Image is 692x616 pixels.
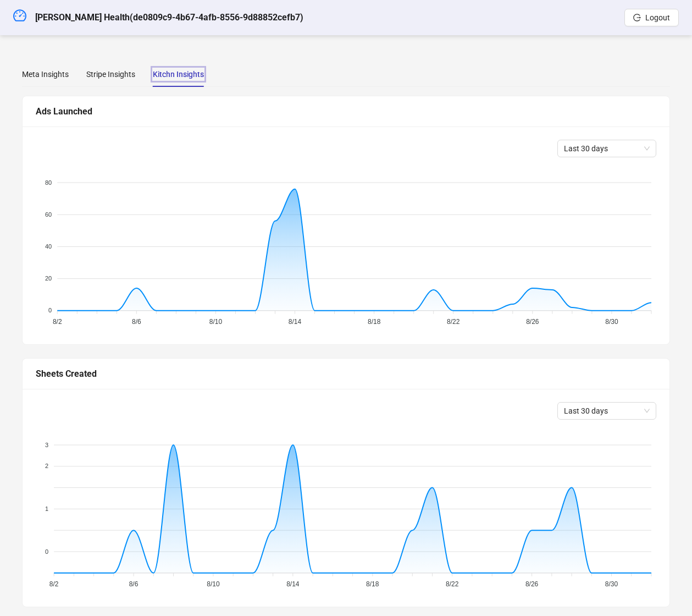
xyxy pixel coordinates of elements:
span: Last 30 days [564,140,650,157]
tspan: 0 [48,307,52,313]
span: logout [633,14,641,21]
tspan: 20 [45,275,52,282]
tspan: 8/30 [605,318,618,326]
tspan: 8/30 [605,580,618,588]
tspan: 8/26 [525,580,539,588]
h5: [PERSON_NAME] Health ( de0809c9-4b67-4afb-8556-9d88852cefb7 ) [35,11,303,24]
button: Logout [624,9,679,26]
span: Logout [645,13,670,22]
div: Kitchn Insights [153,68,204,80]
tspan: 8/10 [207,580,220,588]
tspan: 8/14 [289,318,302,326]
tspan: 8/26 [526,318,539,326]
div: Stripe Insights [86,68,135,80]
tspan: 8/18 [366,580,379,588]
tspan: 40 [45,243,52,250]
tspan: 8/6 [132,318,141,326]
tspan: 8/6 [129,580,139,588]
tspan: 80 [45,179,52,186]
span: Last 30 days [564,403,650,419]
tspan: 8/10 [209,318,223,326]
tspan: 2 [45,463,48,469]
div: Meta Insights [22,68,69,80]
tspan: 8/2 [53,318,62,326]
div: Sheets Created [36,367,656,381]
tspan: 3 [45,442,48,448]
tspan: 60 [45,211,52,218]
tspan: 8/18 [368,318,381,326]
tspan: 0 [45,548,48,555]
tspan: 8/22 [447,318,460,326]
div: Ads Launched [36,105,656,118]
span: dashboard [13,9,26,22]
tspan: 8/22 [446,580,459,588]
tspan: 8/2 [49,580,59,588]
tspan: 8/14 [286,580,300,588]
tspan: 1 [45,505,48,512]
